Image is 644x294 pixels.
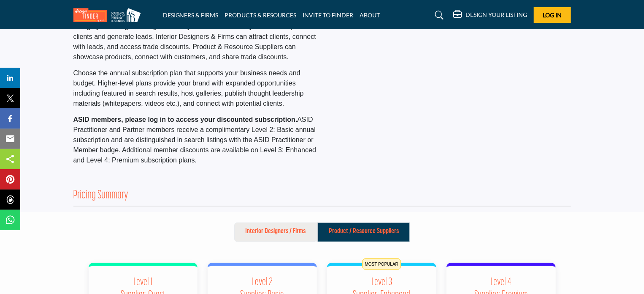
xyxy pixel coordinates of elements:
button: Product / Resource Suppliers [318,223,410,242]
a: DESIGNERS & FIRMS [163,11,219,19]
a: INVITE TO FINDER [303,11,354,19]
span: MOST POPULAR [363,258,401,270]
p: Choose the annual subscription plan that supports your business needs and budget. Higher-level pl... [73,68,318,109]
a: ABOUT [360,11,380,19]
p: Product / Resource Suppliers [329,226,399,236]
div: DESIGN YOUR LISTING [454,10,528,20]
p: Design your listing on Design Finder by ASID to showcase your brand to potential clients and gene... [73,22,318,62]
h2: Pricing Summary [73,189,129,203]
button: Interior Designers / Firms [234,223,317,242]
h5: DESIGN YOUR LISTING [466,11,528,19]
span: Log In [543,11,562,19]
a: Search [427,8,449,22]
p: Interior Designers / Firms [245,226,306,236]
strong: ASID members, please log in to access your discounted subscription. [73,116,298,123]
a: PRODUCTS & RESOURCES [225,11,297,19]
button: Log In [534,7,571,23]
p: ASID Practitioner and Partner members receive a complimentary Level 2: Basic annual subscription ... [73,115,318,165]
img: Site Logo [73,8,145,22]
